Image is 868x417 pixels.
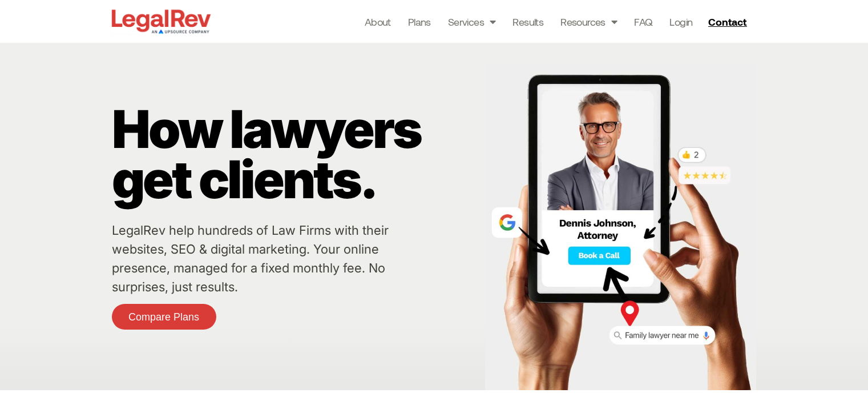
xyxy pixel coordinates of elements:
[669,14,692,30] a: Login
[560,14,617,30] a: Resources
[512,14,543,30] a: Results
[634,14,652,30] a: FAQ
[365,14,693,30] nav: Menu
[708,17,746,27] span: Contact
[704,13,754,31] a: Contact
[112,304,216,330] a: Compare Plans
[448,14,496,30] a: Services
[112,223,389,294] a: LegalRev help hundreds of Law Firms with their websites, SEO & digital marketing. Your online pre...
[112,104,479,205] p: How lawyers get clients.
[408,14,431,30] a: Plans
[128,312,199,322] span: Compare Plans
[365,14,391,30] a: About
